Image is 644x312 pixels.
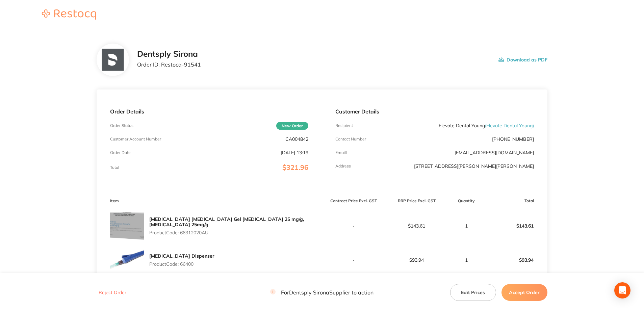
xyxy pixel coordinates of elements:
p: Product Code: 66400 [149,261,214,267]
div: Open Intercom Messenger [614,282,630,298]
span: New Order [276,122,308,130]
button: Edit Prices [450,284,496,301]
p: Elevate Dental Young [439,123,534,128]
p: Order Status [110,123,133,128]
p: $143.61 [485,218,547,234]
p: $93.94 [485,252,547,268]
img: eG40eXI1Nw [110,209,144,243]
th: RRP Price Excl. GST [385,193,448,209]
a: [MEDICAL_DATA] Dispenser [149,253,214,259]
th: Contract Price Excl. GST [322,193,385,209]
img: NTllNzd2NQ [102,49,124,71]
th: Total [484,193,547,209]
a: [EMAIL_ADDRESS][DOMAIN_NAME] [455,150,534,156]
p: Address [335,164,351,168]
button: Reject Order [97,290,128,296]
p: Order Date [110,150,131,155]
p: $93.94 [385,257,448,263]
button: Accept Order [501,284,547,301]
p: Product Code: 66312020AU [149,230,322,235]
button: Download as PDF [498,49,547,70]
p: Customer Account Number [110,137,161,141]
p: [DATE] 13:19 [281,150,308,155]
p: Order Details [110,108,308,114]
p: 1 [448,223,484,229]
p: Order ID: Restocq- 91541 [137,61,201,68]
p: Customer Details [335,108,534,114]
p: - [322,223,385,229]
p: Recipient [335,123,353,128]
span: $321.96 [282,163,308,172]
a: [MEDICAL_DATA] [MEDICAL_DATA] Gel [MEDICAL_DATA] 25 mg/g, [MEDICAL_DATA] 25mg/g [149,216,304,228]
h2: Dentsply Sirona [137,49,201,59]
th: Item [97,193,322,209]
img: MmRieXJlYQ [110,243,144,277]
th: Quantity [448,193,484,209]
p: - [322,257,385,263]
a: Restocq logo [35,9,103,21]
p: 1 [448,257,484,263]
p: Emaill [335,150,347,155]
p: CA004842 [285,136,308,142]
p: [STREET_ADDRESS][PERSON_NAME][PERSON_NAME] [414,163,534,169]
p: $143.61 [385,223,448,229]
p: Contact Number [335,137,366,141]
p: For Dentsply Sirona Supplier to action [270,289,373,296]
span: ( Elevate Dental Young ) [485,123,534,129]
img: Restocq logo [35,9,103,20]
p: [PHONE_NUMBER] [492,136,534,142]
p: Total [110,165,119,170]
